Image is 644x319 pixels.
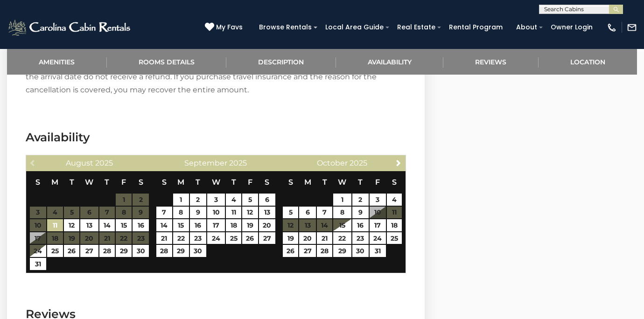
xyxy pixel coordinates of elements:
a: 22 [173,232,189,244]
img: White-1-2.png [7,18,133,37]
a: 27 [259,232,275,244]
a: 26 [64,245,80,257]
a: 26 [242,232,258,244]
a: Rooms Details [107,49,227,75]
span: Friday [248,178,252,187]
a: 7 [317,207,333,219]
span: Wednesday [212,178,220,187]
a: Amenities [7,49,107,75]
span: Tuesday [196,178,200,187]
a: 13 [259,207,275,219]
a: 2 [190,194,206,206]
a: 25 [226,232,241,244]
a: 1 [333,194,351,206]
a: Location [539,49,637,75]
a: 3 [370,194,386,206]
span: August [66,159,93,167]
a: 11 [226,207,241,219]
span: Tuesday [322,178,327,187]
a: 19 [283,232,299,244]
span: My Favs [216,22,243,32]
a: 24 [370,232,386,244]
a: 5 [283,207,299,219]
a: 12 [64,219,80,231]
span: Saturday [139,178,143,187]
a: 20 [299,232,315,244]
a: 24 [207,232,225,244]
a: 16 [190,219,206,231]
a: Description [226,49,336,75]
a: 30 [133,245,149,257]
a: 23 [190,232,206,244]
span: Sunday [35,178,40,187]
span: Monday [304,178,311,187]
a: 17 [370,219,386,231]
a: 18 [226,219,241,231]
a: Next [393,157,405,168]
span: Thursday [231,178,236,187]
a: 1 [173,194,189,206]
a: 21 [156,232,172,244]
a: 31 [370,245,386,257]
a: 5 [242,194,258,206]
a: 12 [242,207,258,219]
a: 16 [352,219,369,231]
span: Friday [375,178,380,187]
a: 11 [47,219,63,231]
a: Local Area Guide [321,20,388,35]
a: About [511,20,542,35]
a: Browse Rentals [254,20,316,35]
a: 6 [299,207,315,219]
a: 27 [299,245,315,257]
a: 2 [352,194,369,206]
a: Availability [336,49,444,75]
img: mail-regular-white.png [627,22,637,33]
a: Reviews [443,49,539,75]
a: 6 [259,194,275,206]
span: Friday [121,178,126,187]
a: 23 [352,232,369,244]
a: 14 [156,219,172,231]
a: 21 [317,232,333,244]
a: 15 [173,219,189,231]
a: 4 [387,194,402,206]
a: 26 [283,245,299,257]
a: 10 [207,207,225,219]
a: 15 [333,219,351,231]
a: Rental Program [444,20,507,35]
a: 17 [207,219,225,231]
a: 8 [333,207,351,219]
a: 25 [387,232,402,244]
span: Thursday [358,178,363,187]
a: 15 [116,219,132,231]
a: 31 [30,258,46,270]
a: 14 [99,219,115,231]
a: 3 [207,194,225,206]
img: phone-regular-white.png [607,22,617,33]
h3: Availability [26,129,406,146]
span: Monday [51,178,58,187]
span: October [317,159,348,167]
span: 2025 [95,159,113,167]
a: 13 [80,219,98,231]
a: 29 [173,245,189,257]
span: Saturday [392,178,397,187]
a: 24 [30,245,46,257]
span: Tuesday [70,178,74,187]
a: 18 [387,219,402,231]
a: My Favs [205,22,245,33]
a: 4 [226,194,241,206]
span: Sunday [288,178,293,187]
a: 16 [133,219,149,231]
a: Real Estate [392,20,440,35]
a: 30 [190,245,206,257]
a: 29 [116,245,132,257]
a: 22 [333,232,351,244]
a: Owner Login [546,20,597,35]
a: 7 [156,207,172,219]
a: 9 [190,207,206,219]
span: Saturday [265,178,269,187]
a: 19 [242,219,258,231]
a: 28 [156,245,172,257]
a: 28 [99,245,115,257]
